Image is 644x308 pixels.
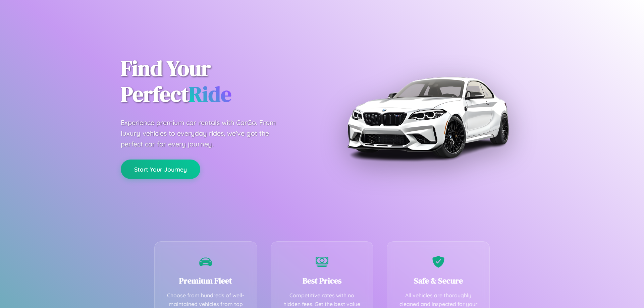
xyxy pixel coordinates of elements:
[165,275,247,286] h3: Premium Fleet
[281,275,363,286] h3: Best Prices
[189,79,231,109] span: Ride
[344,34,512,201] img: Premium BMW car rental vehicle
[397,275,479,286] h3: Safe & Secure
[121,160,200,179] button: Start Your Journey
[121,117,288,149] p: Experience premium car rentals with CarGo. From luxury vehicles to everyday rides, we've got the ...
[121,56,312,107] h1: Find Your Perfect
